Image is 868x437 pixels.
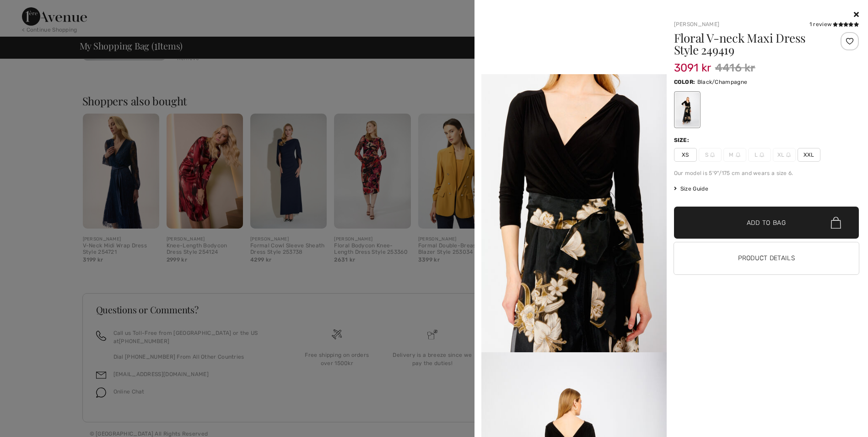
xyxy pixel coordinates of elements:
[710,153,715,157] img: ring-m.svg
[699,148,722,162] span: S
[674,185,708,193] span: Size Guide
[481,74,667,352] img: frank-lyman-dresses-jumpsuits-black-champagne_2494193_66e3_search.jpg
[674,52,712,74] span: 3091 kr
[723,148,746,162] span: M
[786,153,791,157] img: ring-m.svg
[747,218,786,228] span: Add to Bag
[20,6,39,15] span: Chat
[715,60,755,76] span: 4416 kr
[736,153,740,157] img: ring-m.svg
[697,79,748,85] span: Black/Champagne
[674,32,828,56] h1: Floral V-neck Maxi Dress Style 249419
[773,148,796,162] span: XL
[674,242,859,274] button: Product Details
[748,148,771,162] span: L
[675,93,699,127] div: Black/Champagne
[760,153,764,157] img: ring-m.svg
[831,217,841,229] img: Bag.svg
[809,20,859,28] div: 1 review
[674,207,859,239] button: Add to Bag
[674,21,720,27] a: [PERSON_NAME]
[798,148,820,162] span: XXL
[674,169,859,177] div: Our model is 5'9"/175 cm and wears a size 6.
[674,148,697,162] span: XS
[674,79,695,85] span: Color:
[674,136,691,144] div: Size:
